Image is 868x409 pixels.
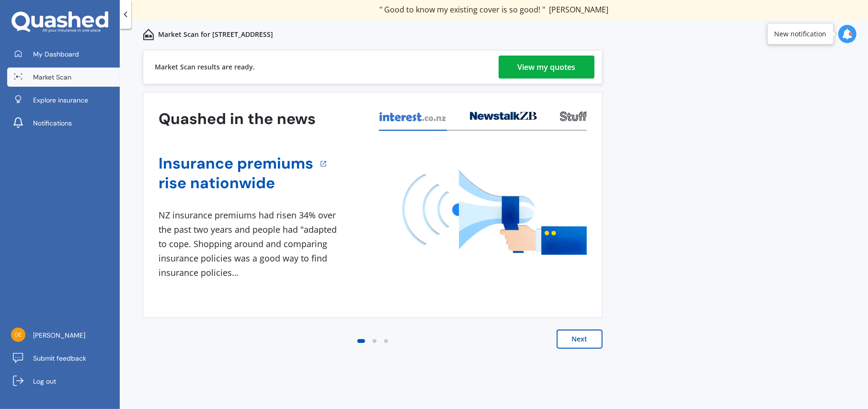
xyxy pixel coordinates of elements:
[159,109,316,129] h3: Quashed in the news
[7,114,120,133] a: Notifications
[7,68,120,87] a: Market Scan
[7,349,120,368] a: Submit feedback
[33,376,56,386] span: Log out
[33,95,88,105] span: Explore insurance
[33,330,85,340] span: [PERSON_NAME]
[7,372,120,391] a: Log out
[155,50,255,84] div: Market Scan results are ready.
[775,29,827,39] div: New notification
[11,328,25,342] img: 1d4b6f76988ae6931e7c2f433bd00c55
[402,170,587,255] img: media image
[557,329,603,349] button: Next
[33,72,71,82] span: Market Scan
[159,154,313,173] a: Insurance premiums
[7,91,120,110] a: Explore insurance
[499,56,594,79] a: View my quotes
[518,56,576,79] div: View my quotes
[143,29,154,40] img: home-and-contents.b802091223b8502ef2dd.svg
[33,118,72,128] span: Notifications
[33,49,79,59] span: My Dashboard
[7,45,120,64] a: My Dashboard
[158,30,273,39] p: Market Scan for [STREET_ADDRESS]
[33,353,86,363] span: Submit feedback
[159,173,313,193] a: rise nationwide
[7,326,120,345] a: [PERSON_NAME]
[159,208,341,280] div: NZ insurance premiums had risen 34% over the past two years and people had "adapted to cope. Shop...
